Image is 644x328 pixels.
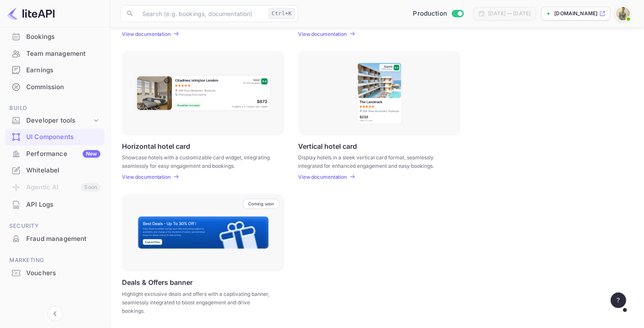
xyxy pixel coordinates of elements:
[26,82,100,92] div: Commission
[5,62,105,78] a: Earnings
[122,290,274,315] p: Highlight exclusive deals and offers with a captivating banner, seamlessly integrated to boost en...
[26,49,100,59] div: Team management
[298,31,347,37] p: View documentation
[26,200,100,210] div: API Logs
[5,104,105,113] span: Build
[5,46,105,61] a: Team management
[298,174,349,180] a: View documentation
[5,265,105,282] div: Vouchers
[5,162,105,178] a: Whitelabel
[5,146,105,162] div: PerformanceNew
[137,5,265,22] input: Search (e.g. bookings, documentation)
[5,146,105,161] a: PerformanceNew
[122,31,173,37] a: View documentation
[122,174,171,180] p: View documentation
[409,9,467,19] div: Switch to Sandbox mode
[47,306,63,321] button: Collapse navigation
[122,142,190,150] p: Horizontal hotel card
[83,150,100,158] div: New
[122,153,274,169] p: Showcase hotels with a customizable card widget, integrating seamlessly for easy engagement and b...
[26,32,100,42] div: Bookings
[5,113,105,128] div: Developer tools
[413,9,447,19] span: Production
[5,129,105,145] div: UI Components
[122,174,173,180] a: View documentation
[5,221,105,231] span: Security
[5,256,105,265] span: Marketing
[248,201,274,206] p: Coming soon
[298,31,349,37] a: View documentation
[26,268,100,278] div: Vouchers
[356,61,403,125] img: Vertical hotel card Frame
[298,153,450,169] p: Display hotels in a sleek vertical card format, seamlessly integrated for enhanced engagement and...
[122,31,171,37] p: View documentation
[5,62,105,79] div: Earnings
[488,10,531,17] div: [DATE] — [DATE]
[26,66,100,75] div: Earnings
[26,116,92,126] div: Developer tools
[5,29,105,45] div: Bookings
[5,231,105,246] a: Fraud management
[26,132,100,142] div: UI Components
[5,129,105,145] a: UI Components
[26,149,100,159] div: Performance
[5,46,105,62] div: Team management
[268,8,295,19] div: Ctrl+K
[137,216,269,249] img: Banner Frame
[5,79,105,95] a: Commission
[5,197,105,212] a: API Logs
[554,10,597,17] p: [DOMAIN_NAME]
[5,265,105,281] a: Vouchers
[135,74,271,112] img: Horizontal hotel card Frame
[26,234,100,244] div: Fraud management
[616,7,630,20] img: Nyi Nyi Nay Naing
[298,174,347,180] p: View documentation
[122,278,193,287] p: Deals & Offers banner
[5,162,105,179] div: Whitelabel
[298,142,357,150] p: Vertical hotel card
[5,79,105,96] div: Commission
[5,29,105,44] a: Bookings
[7,7,55,20] img: LiteAPI logo
[5,231,105,247] div: Fraud management
[5,197,105,213] div: API Logs
[26,166,100,175] div: Whitelabel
